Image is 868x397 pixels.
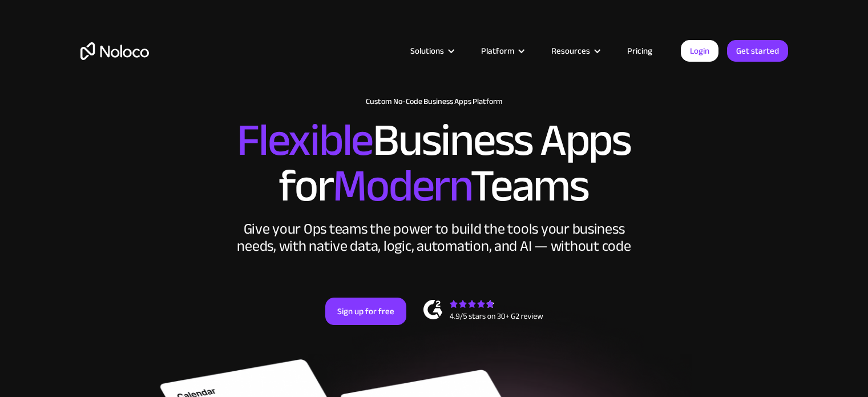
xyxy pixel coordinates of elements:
[325,298,406,325] a: Sign up for free
[613,43,667,58] a: Pricing
[410,43,444,58] div: Solutions
[551,43,590,58] div: Resources
[467,43,537,58] div: Platform
[80,118,788,209] h2: Business Apps for Teams
[333,143,470,228] span: Modern
[80,42,149,60] a: home
[237,98,373,183] span: Flexible
[727,40,788,62] a: Get started
[235,220,634,255] div: Give your Ops teams the power to build the tools your business needs, with native data, logic, au...
[537,43,613,58] div: Resources
[681,40,718,62] a: Login
[481,43,514,58] div: Platform
[396,43,467,58] div: Solutions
